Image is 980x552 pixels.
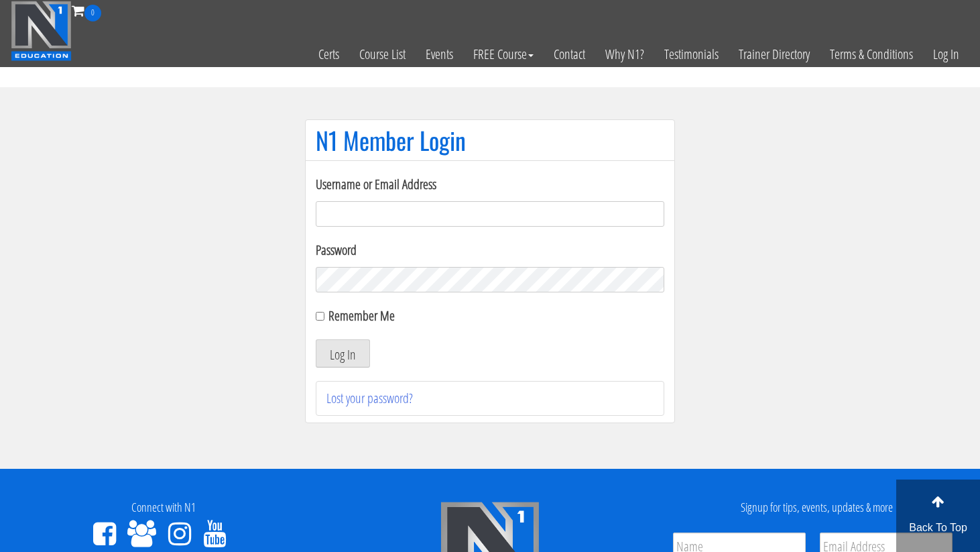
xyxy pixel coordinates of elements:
[316,174,664,195] label: Username or Email Address
[820,21,923,87] a: Terms & Conditions
[664,501,970,514] h4: Signup for tips, events, updates & more
[84,5,101,21] span: 0
[416,21,463,87] a: Events
[896,520,980,536] p: Back To Top
[654,21,729,87] a: Testimonials
[10,501,316,514] h4: Connect with N1
[326,389,413,407] a: Lost your password?
[11,1,72,61] img: n1-education
[544,21,595,87] a: Contact
[729,21,820,87] a: Trainer Directory
[316,240,664,260] label: Password
[316,339,370,368] button: Log In
[349,21,416,87] a: Course List
[316,127,664,154] h1: N1 Member Login
[463,21,544,87] a: FREE Course
[72,1,101,19] a: 0
[308,21,349,87] a: Certs
[328,307,395,325] label: Remember Me
[923,21,969,87] a: Log In
[595,21,654,87] a: Why N1?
